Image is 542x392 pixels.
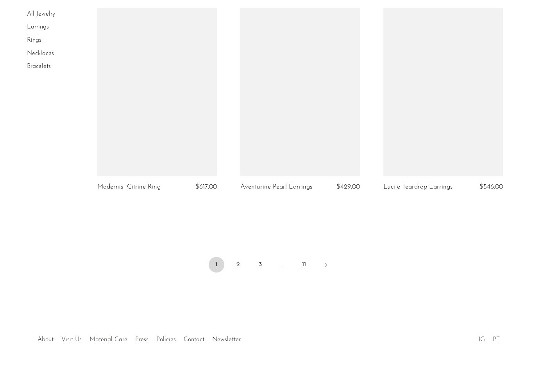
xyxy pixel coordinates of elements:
a: Earrings [27,24,49,30]
a: Lucite Teardrop Earrings [383,184,453,191]
span: $617.00 [195,184,217,190]
a: Policies [156,337,176,343]
span: 1 [209,257,224,273]
a: Material Care [89,337,127,343]
a: PT [493,337,500,343]
a: Next [318,257,334,274]
a: Visit Us [61,337,82,343]
a: Aventurine Pearl Earrings [240,184,312,191]
a: Press [135,337,148,343]
span: $546.00 [479,184,503,190]
ul: Social Medias [475,330,504,345]
a: Contact [184,337,204,343]
a: Modernist Citrine Ring [97,184,161,191]
a: 2 [231,257,246,273]
a: 11 [296,257,312,273]
a: About [38,337,54,343]
a: Necklaces [27,50,54,57]
a: Bracelets [27,63,51,69]
ul: Quick links [34,330,245,345]
a: Rings [27,37,41,43]
span: $429.00 [336,184,360,190]
a: All Jewelry [27,11,55,17]
span: … [274,257,290,273]
a: IG [479,337,485,343]
a: 3 [252,257,268,273]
